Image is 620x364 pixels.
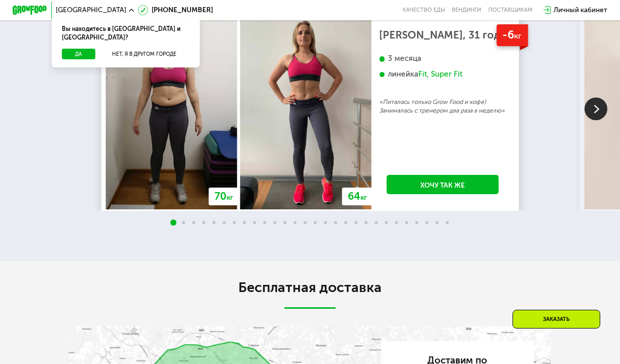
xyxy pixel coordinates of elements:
span: кг [514,31,522,41]
button: Нет, я в другом городе [99,49,190,59]
div: Личный кабинет [554,5,607,15]
a: Хочу так же [387,175,499,194]
a: [PHONE_NUMBER] [138,5,213,15]
div: 70 [209,188,239,205]
div: Fit, Super Fit [418,69,462,80]
a: Вендинги [452,7,481,14]
span: [GEOGRAPHIC_DATA] [56,7,126,14]
img: Slide right [585,97,607,120]
div: 3 месяца [379,54,506,64]
div: [PERSON_NAME], 31 год [379,31,506,40]
div: 64 [342,188,373,205]
span: кг [360,193,367,202]
div: линейка [379,69,506,80]
div: Вы находитесь в [GEOGRAPHIC_DATA] и [GEOGRAPHIC_DATA]? [52,18,200,49]
p: «Питалась только Grow Food и кофе) Занималась с тренером два раза в неделю» [379,98,506,115]
div: Заказать [513,310,600,329]
span: кг [227,193,233,202]
button: Да [62,49,95,59]
div: -6 [496,24,528,47]
h2: Бесплатная доставка [69,279,551,296]
div: поставщикам [488,7,532,14]
a: Качество еды [403,7,445,14]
